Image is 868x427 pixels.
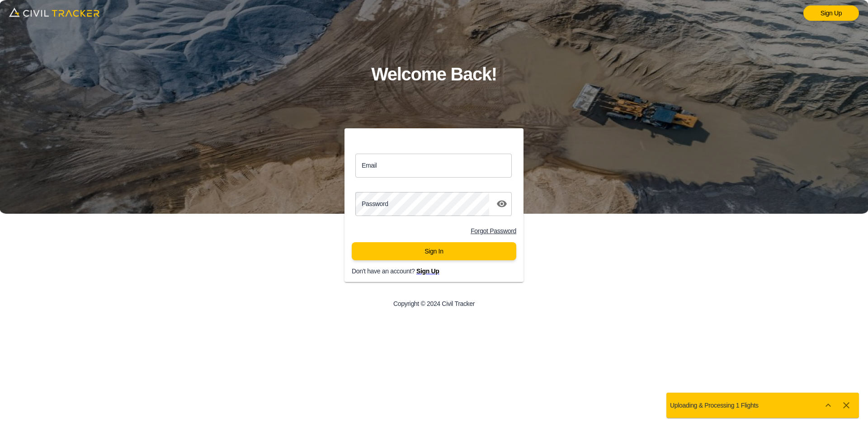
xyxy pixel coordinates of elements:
img: logo [9,5,99,20]
p: Don't have an account? [352,267,531,275]
a: Sign Up [803,5,859,21]
input: email [355,154,512,178]
h1: Welcome Back! [371,60,497,89]
button: toggle password visibility [493,195,511,213]
p: Uploading & Processing 1 Flights [670,402,759,409]
button: Show more [819,396,837,414]
p: Copyright © 2024 Civil Tracker [393,300,475,307]
a: Sign Up [416,267,439,275]
a: Forgot Password [471,227,516,235]
button: Sign In [352,242,516,260]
